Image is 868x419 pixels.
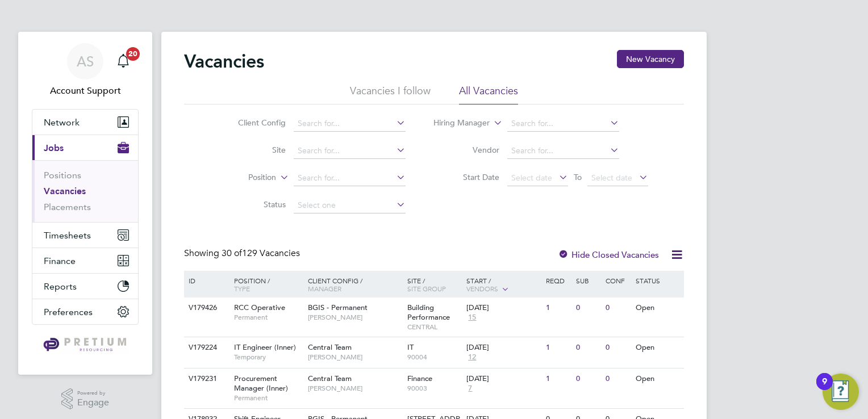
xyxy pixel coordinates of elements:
[466,374,540,384] div: [DATE]
[459,84,518,104] li: All Vacancies
[404,271,464,298] div: Site /
[234,342,296,352] span: IT Engineer (Inner)
[77,388,109,398] span: Powered by
[543,271,573,290] div: Reqd
[234,374,288,393] span: Procurement Manager (Inner)
[44,186,86,196] a: Vacancies
[44,117,80,128] span: Network
[294,143,406,159] input: Search for...
[573,271,603,290] div: Sub
[507,116,619,132] input: Search for...
[126,47,140,61] span: 20
[294,198,406,213] input: Select one
[77,54,94,69] span: AS
[573,298,603,319] div: 0
[603,368,632,389] div: 0
[186,337,226,358] div: V179224
[633,368,682,389] div: Open
[222,248,300,259] span: 129 Vacancies
[511,173,552,183] span: Select date
[308,303,368,312] span: BGIS - Permanent
[44,307,93,317] span: Preferences
[543,298,573,319] div: 1
[44,202,91,212] a: Placements
[226,271,305,298] div: Position /
[186,368,226,389] div: V179231
[543,337,573,358] div: 1
[466,384,474,393] span: 7
[823,374,859,410] button: Open Resource Center, 9 new notifications
[220,118,286,128] label: Client Config
[464,271,543,299] div: Start /
[407,353,461,362] span: 90004
[558,249,659,260] label: Hide Closed Vacancies
[466,303,540,313] div: [DATE]
[77,398,109,408] span: Engage
[633,298,682,319] div: Open
[603,337,632,358] div: 0
[234,303,285,312] span: RCC Operative
[466,343,540,353] div: [DATE]
[234,353,302,362] span: Temporary
[407,284,446,293] span: Site Group
[61,388,110,410] a: Powered byEngage
[603,298,632,319] div: 0
[18,32,152,375] nav: Main navigation
[308,313,402,322] span: [PERSON_NAME]
[32,84,139,98] span: Account Support
[294,116,406,132] input: Search for...
[350,84,431,104] li: Vacancies I follow
[822,382,827,396] div: 9
[32,336,139,354] a: Go to home page
[112,43,135,79] a: 20
[308,342,352,352] span: Central Team
[603,271,632,290] div: Conf
[222,248,242,259] span: 30 of
[434,145,499,155] label: Vendor
[184,50,264,73] h2: Vacancies
[184,248,302,259] div: Showing
[32,110,138,135] button: Network
[186,298,226,319] div: V179426
[617,50,684,68] button: New Vacancy
[407,384,461,393] span: 90003
[305,271,404,298] div: Client Config /
[220,199,286,209] label: Status
[407,322,461,332] span: CENTRAL
[234,313,302,322] span: Permanent
[186,271,226,290] div: ID
[466,284,498,293] span: Vendors
[294,170,406,186] input: Search for...
[32,43,139,98] a: ASAccount Support
[543,368,573,389] div: 1
[466,313,478,322] span: 15
[32,160,138,222] div: Jobs
[44,170,81,181] a: Positions
[407,303,450,322] span: Building Performance
[570,170,585,185] span: To
[424,118,490,129] label: Hiring Manager
[633,271,682,290] div: Status
[234,284,250,293] span: Type
[407,374,432,383] span: Finance
[407,342,414,352] span: IT
[32,248,138,273] button: Finance
[234,393,302,403] span: Permanent
[308,284,341,293] span: Manager
[573,368,603,389] div: 0
[220,145,286,155] label: Site
[32,299,138,324] button: Preferences
[466,353,478,362] span: 12
[32,135,138,160] button: Jobs
[211,172,276,183] label: Position
[40,336,130,354] img: pretium-logo-retina.png
[308,353,402,362] span: [PERSON_NAME]
[434,172,499,182] label: Start Date
[44,281,77,292] span: Reports
[507,143,619,159] input: Search for...
[44,143,64,153] span: Jobs
[308,374,352,383] span: Central Team
[32,274,138,299] button: Reports
[633,337,682,358] div: Open
[32,223,138,248] button: Timesheets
